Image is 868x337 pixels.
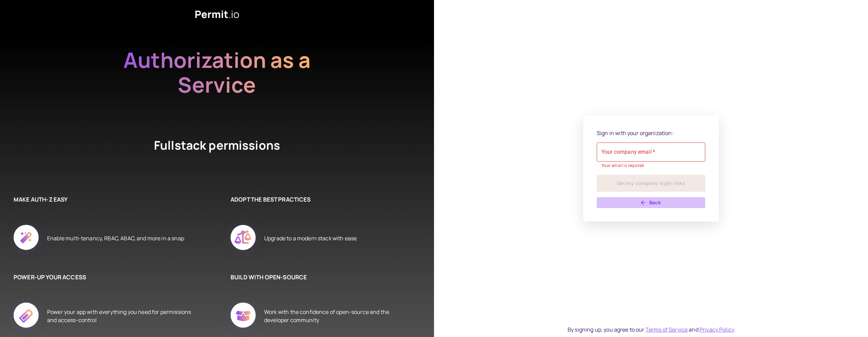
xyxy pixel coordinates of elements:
h6: POWER-UP YOUR ACCESS [14,273,197,282]
h6: ADOPT THE BEST PRACTICES [231,195,414,204]
div: Power your app with everything you need for permissions and access-control [47,295,197,337]
h2: Authorization as a Service [102,48,332,104]
h6: MAKE AUTH-Z EASY [14,195,197,204]
h4: Fullstack permissions [129,137,305,168]
p: Sign in with your organization: [597,129,705,137]
div: Work with the confidence of open-source and the developer community [264,295,414,337]
a: Privacy Policy [699,326,734,333]
div: Upgrade to a modern stack with ease [264,217,357,259]
p: Your email is required [601,163,701,169]
div: Enable multi-tenancy, RBAC, ABAC, and more in a snap [47,217,184,259]
a: Terms of Service [646,326,688,333]
h6: BUILD WITH OPEN-SOURCE [231,273,414,282]
button: Get my company login links [597,175,705,192]
button: Back [597,197,705,208]
div: By signing up, you agree to our and [568,325,734,334]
